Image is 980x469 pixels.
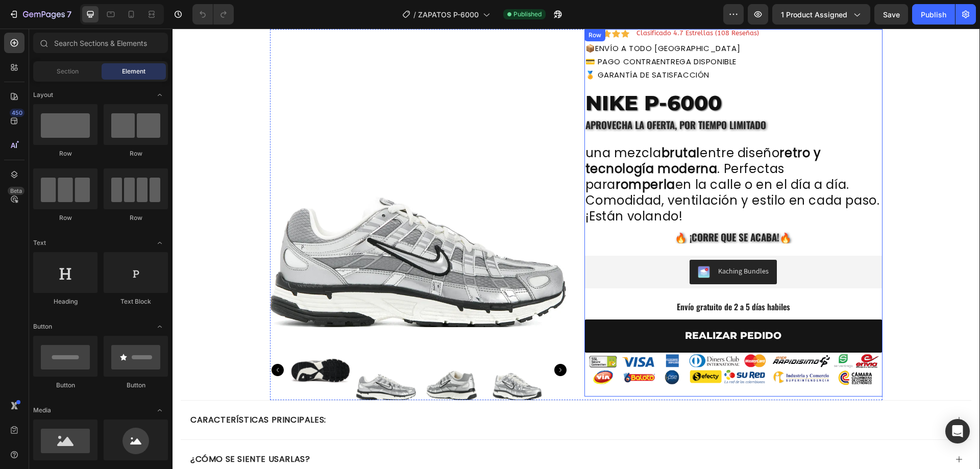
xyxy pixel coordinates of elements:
[945,419,970,443] div: Open Intercom Messenger
[18,425,138,436] strong: ¿CÓMO SE SIENTE USARLAS?
[912,4,955,24] button: Publish
[444,147,503,164] strong: romperla
[413,28,565,38] span: 💳 PAGO CONTRAENTREGA DISPONIBLE
[921,9,946,20] div: Publish
[546,237,597,248] div: Kaching Bundles
[104,297,168,306] div: Text Block
[874,4,908,24] button: Save
[464,1,587,9] p: Clasificado 4.7 Estrellas (108 Reseñas)
[33,149,97,158] div: Row
[526,237,538,250] img: KachingBundles.png
[883,10,900,19] span: Save
[413,41,538,52] span: 🏅 GARANTÍA DE SATISFACCIÓN
[122,67,145,76] span: Element
[33,90,53,100] span: Layout
[33,322,52,331] span: Button
[413,273,709,284] p: Envío gratuito de 2 a 5 días habiles
[413,89,594,103] span: APROVECHA LA OFERTA, pOR TIEMPO LIMITADO
[152,402,168,418] span: Toggle open
[418,9,479,20] span: ZAPATOS P-6000
[104,149,168,158] div: Row
[172,29,980,469] iframe: Design area
[413,14,424,25] strong: 📦
[413,9,416,20] span: /
[781,9,847,20] span: 1 product assigned
[152,235,168,251] span: Toggle open
[412,60,710,89] h1: NIKE P-6000
[104,381,168,390] div: Button
[413,116,649,149] strong: retro y tecnología
[152,87,168,103] span: Toggle open
[33,381,97,390] div: Button
[8,187,24,195] div: Beta
[513,301,609,314] div: REALIZAR PEDIDO
[412,291,710,324] button: REALIZAR PEDIDO
[412,115,710,197] h2: una mezcla entre diseño . Perfectas para en la calle o en el día a día. Comodidad, ventilación y ...
[518,231,605,256] button: Kaching Bundles
[33,297,97,306] div: Heading
[33,406,51,415] span: Media
[33,238,46,248] span: Text
[57,67,79,76] span: Section
[18,385,154,397] strong: CARACTERÍSTICAS PRINCIPALES:
[192,4,234,24] div: Undo/Redo
[414,2,431,11] div: Row
[4,4,76,24] button: 7
[67,8,71,20] p: 7
[513,10,542,19] span: Published
[772,4,870,24] button: 1 product assigned
[489,116,528,133] strong: brutal
[412,324,710,358] img: gempages_477217188596417451-ff42337e-adc2-4a7d-bc5f-b6e685e4ea39.png
[382,335,395,348] button: Carousel Next Arrow
[33,213,97,223] div: Row
[485,132,545,149] strong: moderna
[33,33,168,53] input: Search Sections & Elements
[413,14,569,25] span: ENVÍO A TODO [GEOGRAPHIC_DATA]
[104,213,168,223] div: Row
[503,201,620,215] span: 🔥​ ¡Corre que se acaba!🔥​
[152,318,168,335] span: Toggle open
[10,109,24,117] div: 450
